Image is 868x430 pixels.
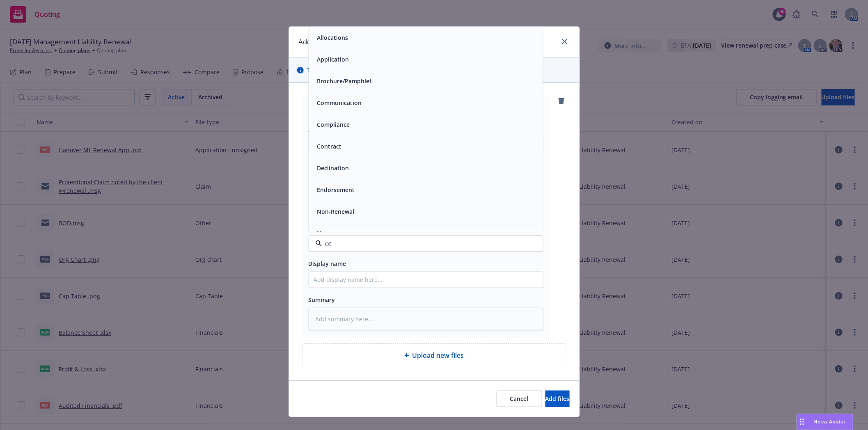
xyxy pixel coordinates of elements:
div: Upload new files [302,343,566,367]
a: close [560,37,570,46]
button: Nova Assist [797,414,853,430]
button: Brochure/Pamphlet [317,77,372,85]
span: Upload new files [412,350,464,360]
button: Cancel [497,391,542,407]
button: Endorsement [317,185,355,194]
button: Add files [545,391,570,407]
button: Contract [317,142,342,151]
button: Non-Renewal [317,207,355,216]
span: The uploaded files will be associated with [307,66,538,74]
span: Summary [309,296,335,304]
span: Nova Assist [814,418,846,425]
button: Compliance [317,120,350,129]
div: Drag to move [797,414,807,430]
button: Communication [317,98,362,107]
span: Display name [309,260,346,268]
button: Application [317,55,349,64]
button: Allocations [317,33,348,42]
button: Notes [317,229,334,238]
h1: Add files [299,37,326,47]
a: remove [557,96,566,106]
button: Declination [317,164,349,172]
input: Filter by keyword [322,239,527,249]
span: Add files [545,395,570,403]
span: Cancel [510,395,529,403]
input: Add display name here... [309,272,543,288]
